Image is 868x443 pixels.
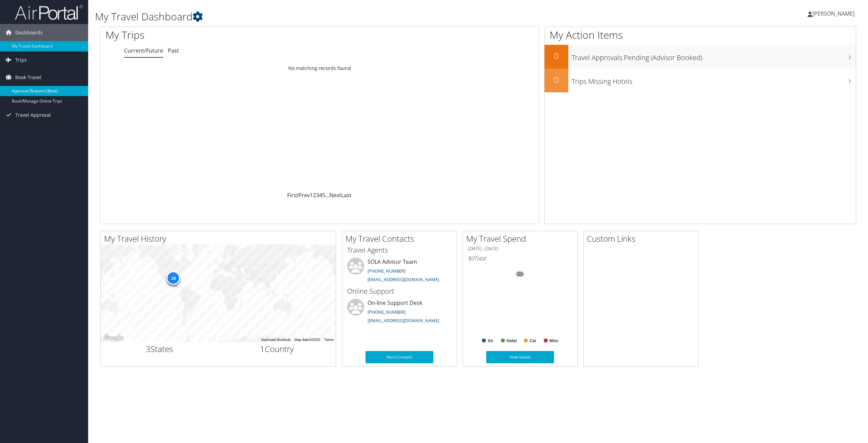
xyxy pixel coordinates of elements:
span: Trips [15,52,27,69]
img: airportal-logo.png [15,4,83,20]
h3: Trips Missing Hotels [572,73,856,86]
a: [PHONE_NUMBER] [368,268,406,274]
text: Hotel [507,338,517,343]
a: More Contacts [366,351,433,363]
div: 18 [166,271,180,285]
tspan: 0% [517,272,523,276]
a: First [287,191,298,199]
li: SOLA Advisor Team [344,258,455,285]
span: $0 [468,255,474,262]
span: [PERSON_NAME] [812,10,854,17]
a: 5 [322,191,325,199]
a: Open this area in Google Maps (opens a new window) [102,333,125,342]
span: Book Travel [15,69,41,86]
h2: Country [223,343,331,355]
text: Car [530,338,536,343]
a: 0Travel Approvals Pending (Advisor Booked) [545,45,856,69]
h3: Travel Agents [347,245,452,255]
a: Prev [298,191,310,199]
a: Next [329,191,341,199]
h2: 0 [545,74,568,86]
text: Air [488,338,493,343]
h6: Total [468,255,572,262]
a: [PERSON_NAME] [808,3,861,24]
a: View Details [486,351,554,363]
a: 4 [319,191,322,199]
h2: States [106,343,213,355]
h3: Travel Approvals Pending (Advisor Booked) [572,50,856,62]
h3: Online Support [347,287,452,296]
a: [EMAIL_ADDRESS][DOMAIN_NAME] [368,317,439,324]
a: 0Trips Missing Hotels [545,69,856,92]
text: Misc [550,338,559,343]
h1: My Action Items [545,28,856,42]
span: Dashboards [15,24,43,41]
a: 2 [313,191,316,199]
span: Travel Approval [15,107,51,124]
td: No matching records found [100,62,539,74]
h2: 0 [545,50,568,62]
button: Keyboard shortcuts [261,337,291,342]
a: Current/Future [124,47,163,54]
a: 3 [316,191,319,199]
a: Terms (opens in new tab) [324,338,334,342]
a: Last [341,191,352,199]
h1: My Travel Dashboard [95,10,606,24]
a: Past [168,47,179,54]
h2: My Travel History [104,233,336,244]
h6: [DATE] - [DATE] [468,245,572,252]
h2: My Travel Spend [466,233,577,244]
h2: Custom Links [587,233,698,244]
span: 1 [260,343,265,354]
a: 1 [310,191,313,199]
a: [PHONE_NUMBER] [368,309,406,315]
span: 3 [146,343,151,354]
img: Google [102,333,125,342]
li: On-line Support Desk [344,299,455,327]
h1: My Trips [105,28,351,42]
span: … [325,191,329,199]
a: [EMAIL_ADDRESS][DOMAIN_NAME] [368,276,439,282]
h2: My Travel Contacts [346,233,457,244]
span: Map data ©2025 [295,338,320,342]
